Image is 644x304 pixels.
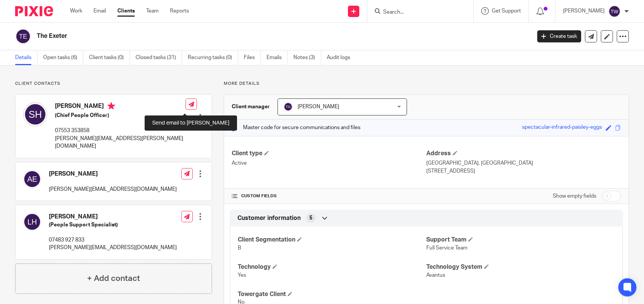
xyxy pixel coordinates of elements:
[238,245,241,251] span: B
[238,263,426,271] h4: Technology
[232,150,426,157] h4: Client type
[563,7,605,15] p: [PERSON_NAME]
[293,50,321,65] a: Notes (3)
[49,213,177,221] h4: [PERSON_NAME]
[284,102,293,111] img: svg%3E
[55,102,186,112] h4: [PERSON_NAME]
[117,7,135,15] a: Clients
[237,214,301,222] span: Customer information
[108,102,115,110] i: Primary
[87,273,140,284] h4: + Add contact
[608,5,621,17] img: svg%3E
[94,7,106,15] a: Email
[23,213,41,231] img: svg%3E
[553,192,596,200] label: Show empty fields
[188,50,238,65] a: Recurring tasks (0)
[170,7,189,15] a: Reports
[136,50,182,65] a: Closed tasks (31)
[426,273,445,278] span: Avantus
[382,9,451,16] input: Search
[232,159,426,167] p: Active
[55,135,186,150] p: [PERSON_NAME][EMAIL_ADDRESS][PERSON_NAME][DOMAIN_NAME]
[15,81,212,87] p: Client contacts
[426,150,621,157] h4: Address
[89,50,130,65] a: Client tasks (0)
[70,7,82,15] a: Work
[232,193,426,199] h4: CUSTOM FIELDS
[224,81,629,87] p: More details
[309,214,312,222] span: 5
[49,170,177,178] h4: [PERSON_NAME]
[522,123,602,132] div: spectacular-infrared-paisley-eggs
[55,127,186,134] p: 07553 353858
[426,236,615,244] h4: Support Team
[49,221,177,229] h5: (People Support Specialist)
[238,290,426,298] h4: Towergate Client
[230,124,360,131] p: Master code for secure communications and files
[327,50,356,65] a: Audit logs
[43,50,83,65] a: Open tasks (6)
[146,7,159,15] a: Team
[244,50,261,65] a: Files
[426,167,621,175] p: [STREET_ADDRESS]
[238,273,246,278] span: Yes
[49,186,177,193] p: [PERSON_NAME][EMAIL_ADDRESS][DOMAIN_NAME]
[426,159,621,167] p: [GEOGRAPHIC_DATA], [GEOGRAPHIC_DATA]
[15,50,37,65] a: Details
[23,102,47,126] img: svg%3E
[15,28,31,44] img: svg%3E
[15,6,53,16] img: Pixie
[49,236,177,244] p: 07483 927 833
[23,170,41,188] img: svg%3E
[238,236,426,244] h4: Client Segmentation
[298,104,339,109] span: [PERSON_NAME]
[426,245,468,251] span: Full Service Team
[232,103,270,111] h3: Client manager
[426,263,615,271] h4: Technology System
[49,244,177,251] p: [PERSON_NAME][EMAIL_ADDRESS][DOMAIN_NAME]
[55,112,186,119] h5: (Chief People Officer)
[492,8,521,14] span: Get Support
[267,50,288,65] a: Emails
[37,32,428,40] h2: The Exeter
[537,30,581,42] a: Create task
